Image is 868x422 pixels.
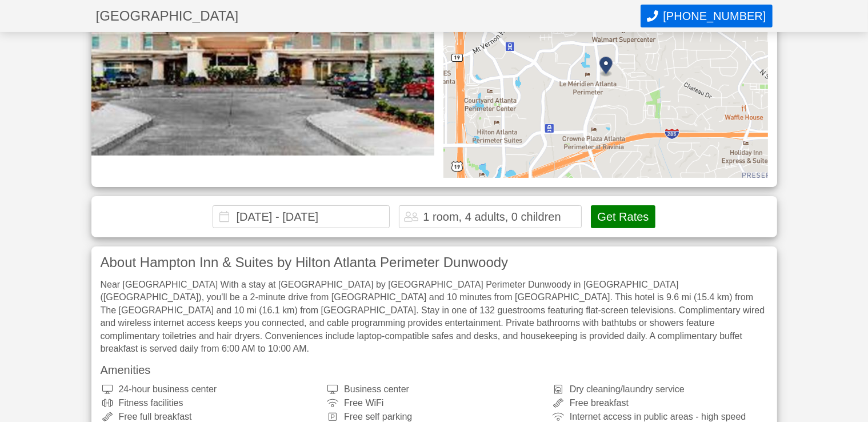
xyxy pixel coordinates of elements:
div: Internet access in public areas - high speed [551,412,768,421]
h3: About Hampton Inn & Suites by Hilton Atlanta Perimeter Dunwoody [101,256,768,269]
div: Near [GEOGRAPHIC_DATA] With a stay at [GEOGRAPHIC_DATA] by [GEOGRAPHIC_DATA] Perimeter Dunwoody i... [101,278,768,355]
div: Free full breakfast [101,412,317,421]
input: Choose Dates [213,205,390,228]
div: Free breakfast [551,399,768,408]
div: 1 room, 4 adults, 0 children [423,211,561,222]
div: Fitness facilities [101,399,317,408]
div: Business center [326,385,542,394]
div: Free WiFi [326,399,542,408]
div: Dry cleaning/laundry service [551,385,768,394]
h1: [GEOGRAPHIC_DATA] [96,9,641,23]
button: Get Rates [591,205,655,228]
h3: Amenities [101,364,768,376]
span: [PHONE_NUMBER] [663,10,766,23]
div: Free self parking [326,412,542,421]
div: 24-hour business center [101,385,317,394]
button: Call [641,5,772,27]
